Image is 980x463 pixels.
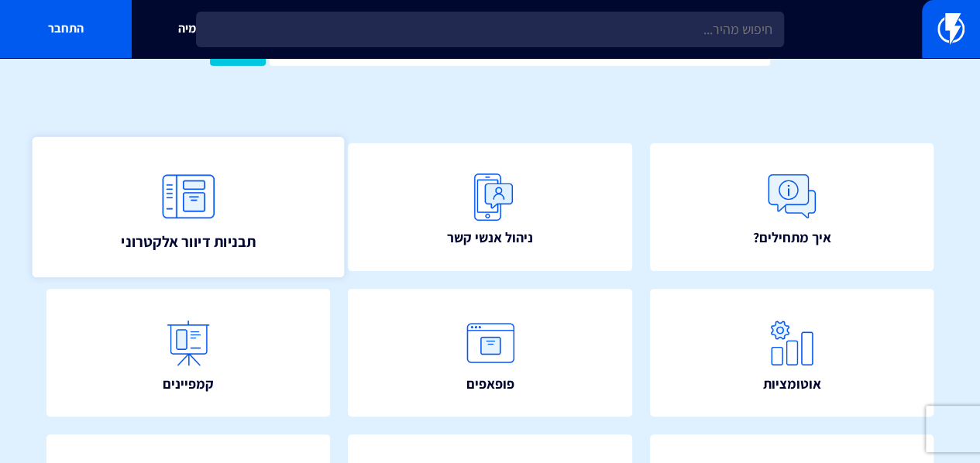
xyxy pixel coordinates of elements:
[196,12,784,47] input: חיפוש מהיר...
[752,228,830,248] span: איך מתחילים?
[447,228,533,248] span: ניהול אנשי קשר
[348,289,631,417] a: פופאפים
[121,230,256,252] span: תבניות דיוור אלקטרוני
[650,143,934,271] a: איך מתחילים?
[46,289,330,417] a: קמפיינים
[466,374,514,394] span: פופאפים
[650,289,934,417] a: אוטומציות
[33,136,345,277] a: תבניות דיוור אלקטרוני
[762,374,820,394] span: אוטומציות
[348,143,631,271] a: ניהול אנשי קשר
[163,374,214,394] span: קמפיינים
